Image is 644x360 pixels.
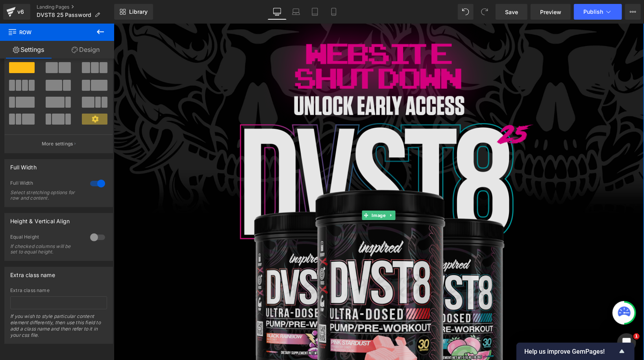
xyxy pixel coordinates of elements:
div: Extra class name [10,288,107,293]
button: More settings [5,134,113,153]
a: Preview [531,4,571,20]
div: v6 [16,7,26,17]
button: Undo [458,4,474,20]
a: v6 [3,4,30,20]
span: Row [8,24,87,41]
button: Show survey - Help us improve GemPages! [524,347,627,356]
a: Desktop [268,4,287,20]
span: Publish [583,9,603,15]
span: Library [129,8,148,15]
a: Expand / Collapse [274,187,282,197]
p: More settings [42,140,73,147]
a: Landing Pages [37,4,114,10]
span: Preview [540,8,561,16]
div: Extra class name [10,267,55,278]
span: Image [257,187,274,197]
span: Save [505,8,518,16]
div: Full Width [10,180,82,188]
iframe: Intercom live chat [617,333,636,352]
div: Full Width [10,160,37,171]
button: More [625,4,641,20]
div: Height & Vertical Align [10,213,70,224]
div: Select stretching options for row and content. [10,190,81,201]
a: Tablet [305,4,324,20]
span: Help us improve GemPages! [524,348,617,355]
span: DVST8 25 Password [37,12,91,18]
div: If you wish to style particular content element differently, then use this field to add a class n... [10,313,107,343]
a: Laptop [287,4,305,20]
button: Publish [574,4,622,20]
span: 1 [633,333,640,340]
a: Mobile [324,4,343,20]
div: Equal Height [10,234,82,242]
a: New Library [114,4,153,20]
div: If checked columns will be set to equal height. [10,244,81,255]
button: Redo [477,4,492,20]
a: Design [57,41,114,59]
